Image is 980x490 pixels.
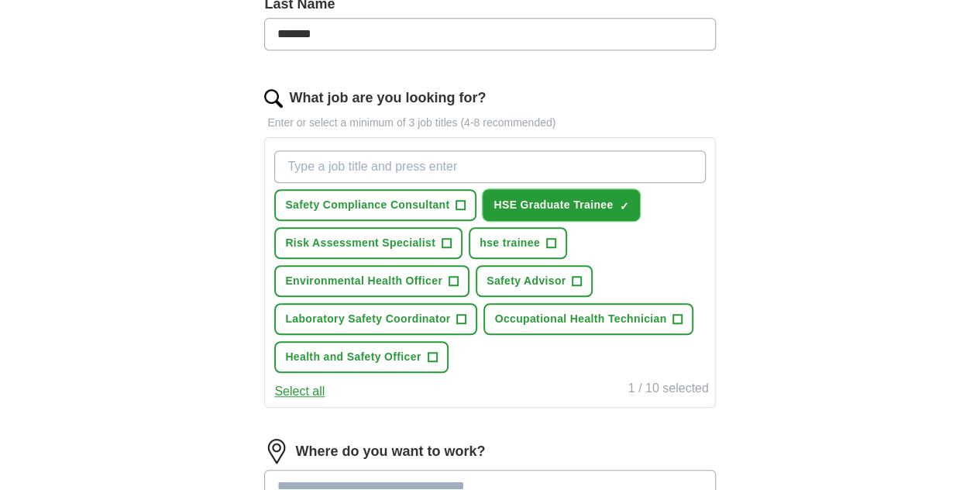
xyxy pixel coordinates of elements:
span: Safety Compliance Consultant [285,197,449,213]
button: HSE Graduate Trainee✓ [483,189,640,221]
button: Select all [274,382,325,401]
label: What job are you looking for? [289,88,486,109]
span: ✓ [619,200,628,212]
span: Safety Advisor [487,273,566,289]
span: hse trainee [480,235,540,251]
span: Risk Assessment Specialist [285,235,435,251]
div: 1 / 10 selected [628,379,709,401]
button: Laboratory Safety Coordinator [274,303,477,335]
span: Health and Safety Officer [285,349,421,365]
button: Risk Assessment Specialist [274,227,462,259]
button: Occupational Health Technician [483,303,693,335]
button: Safety Compliance Consultant [274,189,476,221]
img: location.png [264,439,289,464]
button: Environmental Health Officer [274,265,469,297]
span: Laboratory Safety Coordinator [285,311,450,327]
span: Environmental Health Officer [285,273,442,289]
span: HSE Graduate Trainee [493,197,613,213]
p: Enter or select a minimum of 3 job titles (4-8 recommended) [264,115,715,131]
input: Type a job title and press enter [274,150,705,183]
label: Where do you want to work? [295,441,485,462]
button: Safety Advisor [476,265,593,297]
img: search.png [264,89,283,108]
button: Health and Safety Officer [274,341,448,373]
span: Occupational Health Technician [494,311,666,327]
button: hse trainee [469,227,567,259]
